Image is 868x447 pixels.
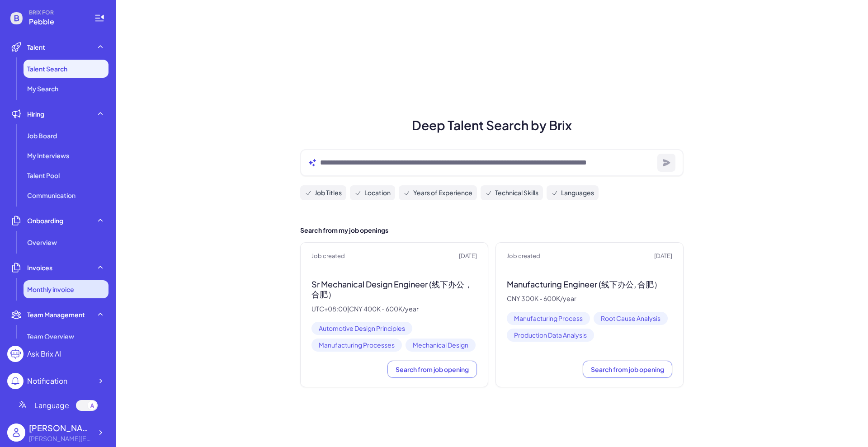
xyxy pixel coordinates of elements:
[27,109,44,118] span: Hiring
[27,263,52,272] span: Invoices
[27,216,63,225] span: Onboarding
[495,188,538,198] span: Technical Skills
[34,400,69,411] span: Language
[406,339,476,352] span: Mechanical Design
[507,329,594,342] span: Production Data Analysis
[27,191,75,200] span: Communication
[27,285,74,294] span: Monthly invoice
[413,188,472,198] span: Years of Experience
[591,365,664,373] span: Search from job opening
[29,16,83,27] span: Pebble
[29,434,92,443] div: shruthi@pebblelife.com
[507,279,672,290] h3: Manufacturing Engineer (线下办公, 合肥）
[561,188,594,198] span: Languages
[364,188,391,198] span: Location
[311,322,412,335] span: Automotive Design Principles
[311,339,402,352] span: Manufacturing Processes
[27,64,67,73] span: Talent Search
[387,361,477,378] button: Search from job opening
[27,42,45,52] span: Talent
[27,376,67,386] div: Notification
[27,332,74,341] span: Team Overview
[583,361,672,378] button: Search from job opening
[27,348,61,359] div: Ask Brix AI
[27,151,69,160] span: My Interviews
[507,252,540,261] span: Job created
[29,9,83,16] span: BRIX FOR
[396,365,469,373] span: Search from job opening
[27,171,60,180] span: Talent Pool
[311,305,477,313] p: UTC+08:00 | CNY 400K - 600K/year
[507,312,590,325] span: Manufacturing Process
[311,252,345,261] span: Job created
[27,84,58,93] span: My Search
[7,423,25,442] img: user_logo.png
[29,422,92,434] div: shruthi
[315,188,342,198] span: Job Titles
[594,312,668,325] span: Root Cause Analysis
[459,252,477,261] span: [DATE]
[507,295,672,303] p: CNY 300K - 600K/year
[27,131,57,140] span: Job Board
[289,116,694,135] h1: Deep Talent Search by Brix
[654,252,672,261] span: [DATE]
[27,238,57,247] span: Overview
[27,310,85,319] span: Team Management
[300,226,684,235] h2: Search from my job openings
[311,279,477,300] h3: Sr Mechanical Design Engineer (线下办公，合肥）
